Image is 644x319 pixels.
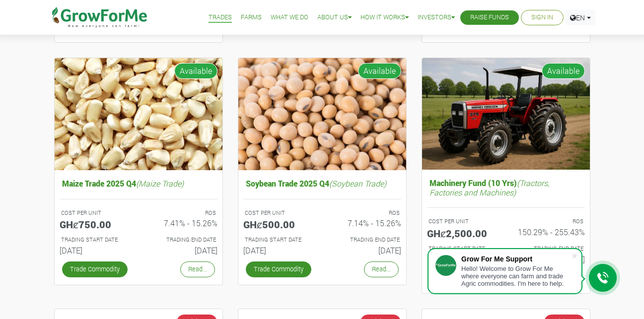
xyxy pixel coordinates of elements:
[246,261,311,277] a: Trade Commodity
[243,218,315,230] h5: GHȼ500.00
[243,176,401,191] h5: Soybean Trade 2025 Q4
[60,246,131,255] h6: [DATE]
[542,63,585,79] span: Available
[60,176,217,191] h5: Maize Trade 2025 Q4
[317,12,352,23] a: About Us
[61,236,130,244] p: Estimated Trading Start Date
[364,261,399,277] a: Read...
[180,261,215,277] a: Read...
[418,12,455,23] a: Investors
[209,12,232,23] a: Trades
[61,209,130,217] p: COST PER UNIT
[427,227,499,239] h5: GHȼ2,500.00
[241,12,262,23] a: Farms
[329,178,386,189] i: (Soybean Trade)
[429,245,497,253] p: Estimated Trading Start Date
[330,246,401,255] h6: [DATE]
[174,63,217,79] span: Available
[238,58,406,171] img: growforme image
[147,236,216,244] p: Estimated Trading End Date
[515,245,583,253] p: Estimated Trading End Date
[427,176,585,268] a: Machinery Fund (10 Yrs)(Tractors, Factories and Machines) COST PER UNIT GHȼ2,500.00 ROS 150.29% -...
[429,217,497,226] p: COST PER UNIT
[243,246,315,255] h6: [DATE]
[136,178,184,189] i: (Maize Trade)
[515,217,583,226] p: ROS
[331,209,400,217] p: ROS
[531,12,553,23] a: Sign In
[146,246,217,255] h6: [DATE]
[566,10,595,25] a: EN
[60,176,217,259] a: Maize Trade 2025 Q4(Maize Trade) COST PER UNIT GHȼ750.00 ROS 7.41% - 15.26% TRADING START DATE [D...
[422,58,590,170] img: growforme image
[360,12,409,23] a: How it Works
[245,236,313,244] p: Estimated Trading Start Date
[461,265,572,287] div: Hello! Welcome to Grow For Me where everyone can farm and trade Agric commodities. I'm here to help.
[245,209,313,217] p: COST PER UNIT
[55,58,222,171] img: growforme image
[330,218,401,228] h6: 7.14% - 15.26%
[271,12,308,23] a: What We Do
[470,12,509,23] a: Raise Funds
[513,227,585,237] h6: 150.29% - 255.43%
[461,255,572,263] div: Grow For Me Support
[146,218,217,228] h6: 7.41% - 15.26%
[60,218,131,230] h5: GHȼ750.00
[358,63,401,79] span: Available
[429,178,549,197] i: (Tractors, Factories and Machines)
[427,255,499,264] h6: [DATE]
[427,176,585,199] h5: Machinery Fund (10 Yrs)
[62,261,128,277] a: Trade Commodity
[331,236,400,244] p: Estimated Trading End Date
[147,209,216,217] p: ROS
[243,176,401,259] a: Soybean Trade 2025 Q4(Soybean Trade) COST PER UNIT GHȼ500.00 ROS 7.14% - 15.26% TRADING START DAT...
